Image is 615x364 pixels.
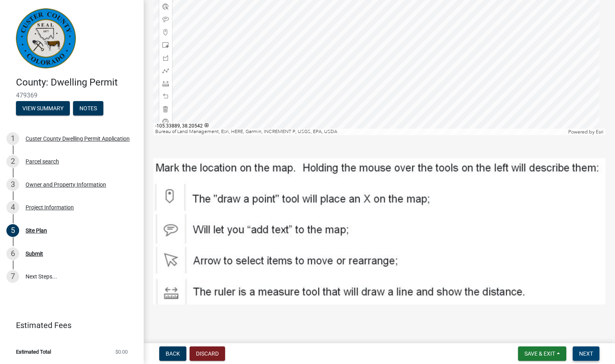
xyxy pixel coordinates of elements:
img: image_81dc9c01-fb17-4b7f-9849-c4ca079cafd6.png [153,158,605,304]
div: Site Plan [26,228,47,233]
div: Powered by [566,129,605,135]
wm-modal-confirm: Summary [16,105,70,112]
div: 6 [6,247,19,260]
div: 3 [6,178,19,191]
div: 5 [6,224,19,237]
div: Bureau of Land Management, Esri, HERE, Garmin, INCREMENT P, USGS, EPA, USDA [153,129,566,135]
div: Parcel search [26,159,59,164]
button: Next [573,346,599,361]
span: Next [579,350,593,357]
div: 1 [6,132,19,145]
button: Back [159,346,186,361]
h4: County: Dwelling Permit [16,77,137,88]
div: 2 [6,155,19,168]
a: Estimated Fees [6,317,131,333]
button: Notes [73,101,103,115]
button: Save & Exit [518,346,566,361]
span: Estimated Total [16,349,51,354]
span: Save & Exit [524,350,555,357]
span: Back [166,350,180,357]
a: Esri [596,129,603,135]
wm-modal-confirm: Notes [73,105,103,112]
img: Custer County, Colorado [16,8,76,68]
span: 479369 [16,91,128,99]
div: Submit [26,251,43,257]
div: Custer County Dwelling Permit Application [26,136,130,141]
div: Project Information [26,205,74,210]
div: Owner and Property Information [26,182,106,187]
div: 4 [6,201,19,214]
span: $0.00 [115,349,128,354]
button: View Summary [16,101,70,115]
div: 7 [6,270,19,283]
button: Discard [190,346,225,361]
